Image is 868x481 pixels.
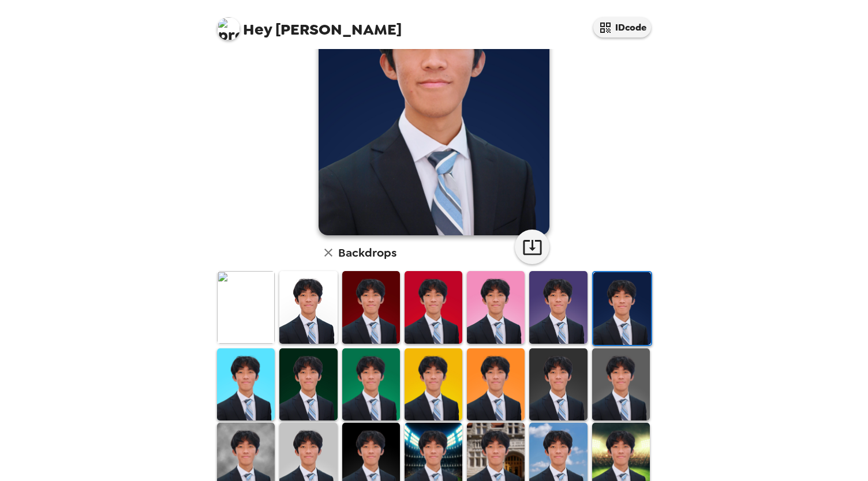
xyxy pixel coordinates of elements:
[217,12,402,37] span: [PERSON_NAME]
[593,17,651,37] button: IDcode
[217,271,275,343] img: Original
[217,17,240,40] img: profile pic
[243,19,272,40] span: Hey
[338,243,396,262] h6: Backdrops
